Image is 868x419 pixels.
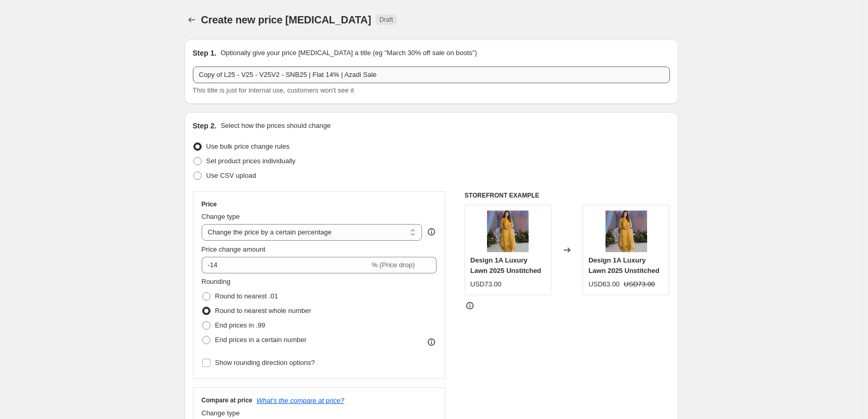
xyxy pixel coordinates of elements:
span: Create new price [MEDICAL_DATA] [201,14,372,25]
img: L25-1A-_4_80x.jpg [606,211,647,252]
input: -15 [202,257,370,273]
span: % (Price drop) [372,261,415,269]
span: Change type [202,409,240,417]
span: Rounding [202,278,231,285]
span: Use bulk price change rules [206,142,290,150]
p: Optionally give your price [MEDICAL_DATA] a title (eg "March 30% off sale on boots") [220,48,477,58]
span: Design 1A Luxury Lawn 2025 Unstitched [588,256,660,274]
span: Draft [379,16,393,24]
span: End prices in .99 [215,321,266,329]
h3: Price [202,200,217,208]
span: Set product prices individually [206,157,296,165]
span: Use CSV upload [206,172,256,179]
h2: Step 2. [193,121,217,131]
span: Price change amount [202,245,266,253]
div: USD73.00 [470,279,502,290]
div: help [426,227,437,237]
p: Select how the prices should change [220,121,331,131]
img: L25-1A-_4_80x.jpg [487,211,529,252]
h2: Step 1. [193,48,217,58]
span: Show rounding direction options? [215,359,315,366]
h3: Compare at price [202,396,253,404]
input: 30% off holiday sale [193,67,670,83]
span: Design 1A Luxury Lawn 2025 Unstitched [470,256,542,274]
span: Change type [202,213,240,220]
div: USD63.00 [588,279,620,290]
span: End prices in a certain number [215,336,307,344]
button: What's the compare at price? [257,397,345,404]
span: Round to nearest whole number [215,307,311,315]
h6: STOREFRONT EXAMPLE [465,191,670,200]
strike: USD73.00 [624,279,655,290]
span: Round to nearest .01 [215,292,278,300]
span: This title is just for internal use, customers won't see it [193,86,354,94]
button: Price change jobs [185,12,199,27]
